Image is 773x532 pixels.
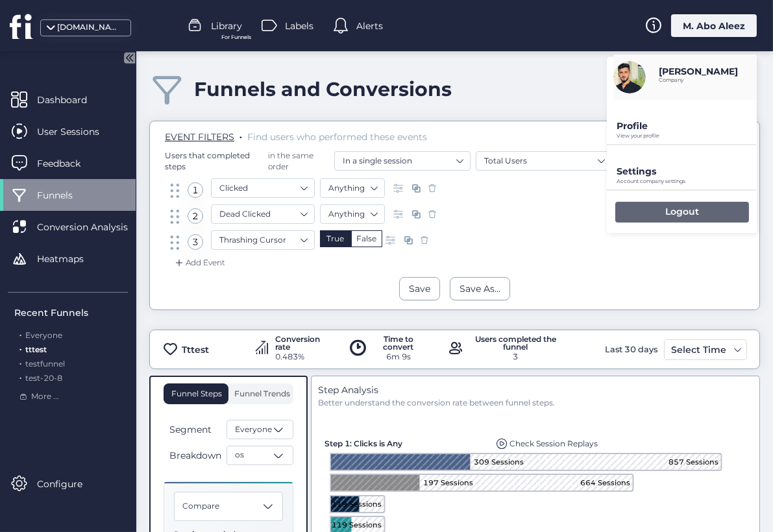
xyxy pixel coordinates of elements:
span: . [19,342,21,354]
span: Conversion Analysis [37,220,147,234]
span: User Sessions [37,125,119,139]
p: Company [659,77,738,83]
text: 197 Sessions [424,478,474,487]
span: Compare [182,500,219,513]
p: View your profile [617,133,757,139]
p: Profile [617,120,757,132]
p: [PERSON_NAME] [659,66,738,77]
img: avatar [613,61,646,93]
span: Breakdown [169,448,221,463]
span: in the same order [265,150,330,172]
div: Better understand the conversion rate between funnel steps. [318,397,753,409]
span: . [239,128,242,141]
span: Dashboard [37,93,106,107]
span: . [19,356,21,369]
div: Step Analysis [318,383,753,397]
div: Time to convert [371,335,426,351]
p: Settings [617,165,757,177]
span: More ... [31,391,59,403]
div: Save As... [460,282,500,296]
span: Everyone [235,424,272,436]
div: M. Abo Aleez [671,14,757,37]
div: [DOMAIN_NAME] [57,21,122,34]
div: False [351,230,382,247]
div: Users completed the funnel [468,335,563,351]
button: Segment [164,422,224,437]
div: 3 [468,351,563,363]
span: Step 1: Clicks is Any [325,439,402,448]
div: Save [409,282,430,296]
div: 2 [188,208,203,224]
div: True [320,230,351,247]
span: Check Session Replays [509,439,598,448]
span: Heatmaps [37,252,103,266]
tspan: 857 Sessions [669,457,719,466]
div: 0.483% [275,351,329,363]
nz-select-item: Thrashing Cursor [219,230,306,250]
span: Find users who performed these events [247,131,427,143]
div: Recent Funnels [14,306,128,320]
div: 3 [188,234,203,250]
span: Library [211,19,242,33]
span: Everyone [25,330,62,340]
span: Segment [169,422,212,437]
nz-select-item: Total Users [484,151,604,171]
div: 6m 9s [371,351,426,363]
tspan: 119 Sessions [332,520,382,529]
span: Alerts [356,19,383,33]
span: Users that completed steps [165,150,263,172]
span: . [19,370,21,383]
div: Step 1: Clicks is Any [325,432,487,450]
tspan: 119 Sessions [332,500,382,509]
nz-select-item: Anything [328,178,376,198]
p: Logout [665,206,699,217]
span: Funnel Steps [170,390,222,398]
span: Funnels [37,188,92,202]
div: Add Event [173,256,225,269]
span: Funnel Trends [232,390,291,398]
text: 309 Sessions [474,457,524,466]
span: EVENT FILTERS [165,131,234,143]
div: Conversion rate [275,335,329,351]
span: testfunnel [25,359,65,369]
span: Labels [285,19,313,33]
nz-select-item: Dead Clicked [219,204,306,224]
span: Feedback [37,156,100,171]
span: Configure [37,477,102,491]
nz-select-item: In a single session [343,151,462,171]
div: Last 30 days [602,339,661,360]
button: Breakdown [164,448,224,463]
div: Tttest [182,343,209,357]
div: Select Time [668,342,730,357]
tspan: 664 Sessions [581,478,631,487]
span: tttest [25,345,47,354]
div: 1 [188,182,203,198]
nz-select-item: Anything [328,204,376,224]
p: Account company settings [617,178,757,184]
nz-select-item: Clicked [219,178,306,198]
span: . [19,328,21,340]
div: Funnels and Conversions [194,77,452,101]
span: test-20-8 [25,373,62,383]
div: Replays of user dropping [493,431,601,450]
span: os [235,449,244,461]
span: For Funnels [221,33,251,42]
